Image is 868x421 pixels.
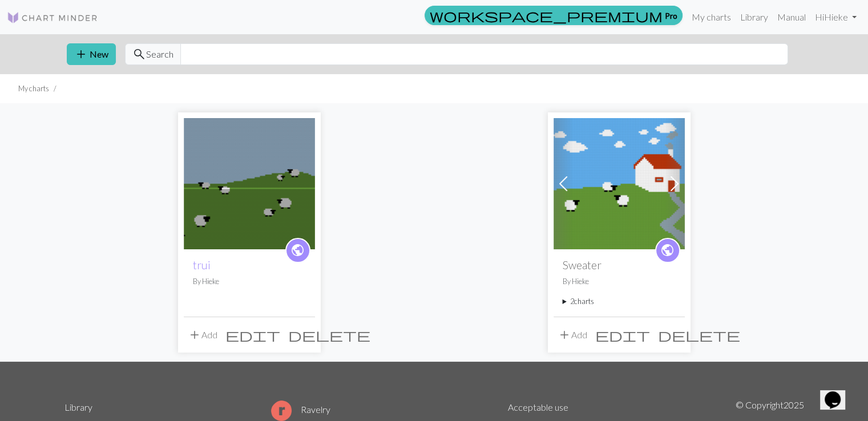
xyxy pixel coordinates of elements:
a: public [655,238,680,263]
i: public [660,239,675,262]
button: Edit [591,324,654,346]
button: New [67,43,116,65]
i: public [290,239,305,262]
a: Acceptable use [508,402,568,412]
h2: Sweater [563,258,676,272]
span: public [290,241,305,259]
a: Library [64,402,92,412]
a: Library [736,6,773,29]
span: edit [595,327,650,343]
p: By Hieke [193,276,306,287]
a: Sweater [554,177,685,188]
iframe: chat widget [820,375,857,410]
span: Search [146,47,173,61]
button: Delete [654,324,744,346]
img: Ravelry logo [271,400,292,421]
button: Delete [284,324,374,346]
button: Add [184,324,221,346]
p: By Hieke [563,276,676,287]
span: delete [288,327,370,343]
a: trui [193,258,211,272]
i: Edit [225,328,280,342]
span: delete [658,327,740,343]
span: add [74,46,88,62]
span: workspace_premium [430,7,663,23]
span: add [188,327,201,343]
a: My charts [687,6,736,29]
img: Logo [7,11,98,25]
span: search [132,46,146,62]
a: Ravelry [271,404,330,415]
a: public [285,238,310,263]
a: Pro [425,6,683,25]
img: trui [184,118,315,249]
span: add [558,327,571,343]
li: My charts [18,83,49,94]
i: Edit [595,328,650,342]
img: Sweater [554,118,685,249]
summary: 2charts [563,296,676,307]
a: HiHieke [810,6,861,29]
span: edit [225,327,280,343]
a: trui [184,177,315,188]
button: Edit [221,324,284,346]
span: public [660,241,675,259]
button: Add [554,324,591,346]
a: Manual [773,6,810,29]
